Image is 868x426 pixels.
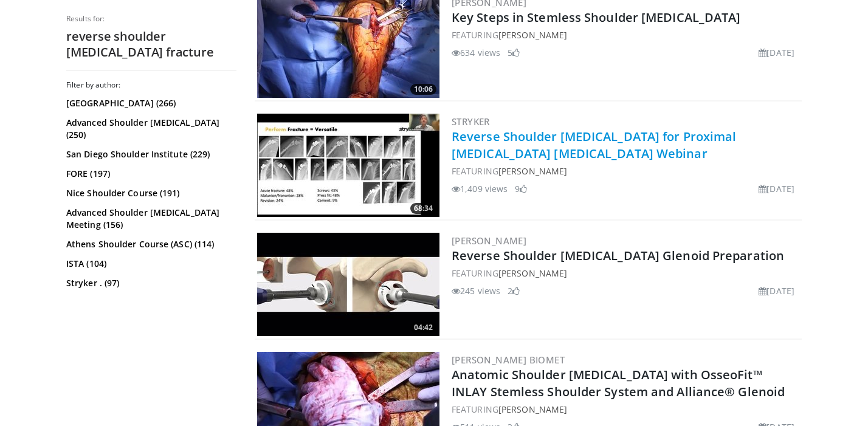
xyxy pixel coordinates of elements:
a: [PERSON_NAME] [498,165,567,177]
a: Athens Shoulder Course (ASC) (114) [66,238,233,250]
a: 04:42 [257,233,439,336]
div: FEATURING [452,29,799,41]
li: 5 [508,46,520,59]
a: Key Steps in Stemless Shoulder [MEDICAL_DATA] [452,9,741,26]
span: 68:34 [410,203,436,214]
li: [DATE] [759,284,794,297]
a: [PERSON_NAME] [452,235,526,247]
a: Advanced Shoulder [MEDICAL_DATA] Meeting (156) [66,207,233,231]
h3: Filter by author: [66,80,236,90]
a: FORE (197) [66,168,233,180]
a: Advanced Shoulder [MEDICAL_DATA] (250) [66,117,233,141]
a: 68:34 [257,114,439,217]
li: [DATE] [759,182,794,195]
a: [PERSON_NAME] Biomet [452,354,565,366]
a: Reverse Shoulder [MEDICAL_DATA] Glenoid Preparation [452,247,784,264]
img: 24c95cc5-08b8-4f78-9282-489910a76299.300x170_q85_crop-smart_upscale.jpg [257,233,439,336]
li: 9 [515,182,527,195]
span: 10:06 [410,84,436,95]
li: 2 [508,284,520,297]
a: [GEOGRAPHIC_DATA] (266) [66,97,233,109]
a: Stryker [452,115,490,128]
div: FEATURING [452,267,799,280]
a: Reverse Shoulder [MEDICAL_DATA] for Proximal [MEDICAL_DATA] [MEDICAL_DATA] Webinar [452,128,736,162]
p: Results for: [66,14,236,24]
li: [DATE] [759,46,794,59]
li: 634 views [452,46,500,59]
a: Stryker . (97) [66,277,233,289]
a: [PERSON_NAME] [498,267,567,279]
a: ISTA (104) [66,258,233,270]
div: FEATURING [452,403,799,416]
a: [PERSON_NAME] [498,404,567,415]
span: 04:42 [410,322,436,333]
a: San Diego Shoulder Institute (229) [66,148,233,160]
a: Nice Shoulder Course (191) [66,187,233,199]
img: 5590996b-cb48-4399-9e45-1e14765bb8fc.300x170_q85_crop-smart_upscale.jpg [257,114,439,217]
li: 1,409 views [452,182,508,195]
li: 245 views [452,284,500,297]
h2: reverse shoulder [MEDICAL_DATA] fracture [66,29,236,60]
a: [PERSON_NAME] [498,29,567,41]
a: Anatomic Shoulder [MEDICAL_DATA] with OsseoFit™ INLAY Stemless Shoulder System and Alliance® Glenoid [452,366,785,400]
div: FEATURING [452,165,799,177]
